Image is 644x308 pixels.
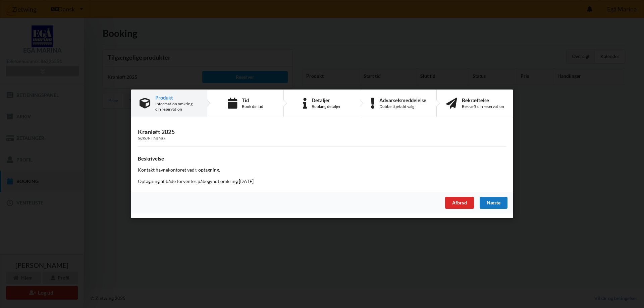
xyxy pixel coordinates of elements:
[138,156,506,162] h4: Beskrivelse
[462,98,504,103] div: Bekræftelse
[138,136,506,142] div: Søsætning
[138,167,506,174] p: Kontakt havnekontoret vedr. optagning.
[312,104,341,109] div: Booking detaljer
[312,98,341,103] div: Detaljer
[480,197,507,209] div: Næste
[462,104,504,109] div: Bekræft din reservation
[445,197,474,209] div: Afbryd
[379,98,426,103] div: Advarselsmeddelelse
[138,128,506,142] h3: Kranløft 2025
[155,95,198,100] div: Produkt
[138,178,506,185] p: Optagning af både forventes påbegyndt omkring [DATE]
[379,104,426,109] div: Dobbelttjek dit valg
[242,104,263,109] div: Book din tid
[242,98,263,103] div: Tid
[155,101,198,112] div: Information omkring din reservation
